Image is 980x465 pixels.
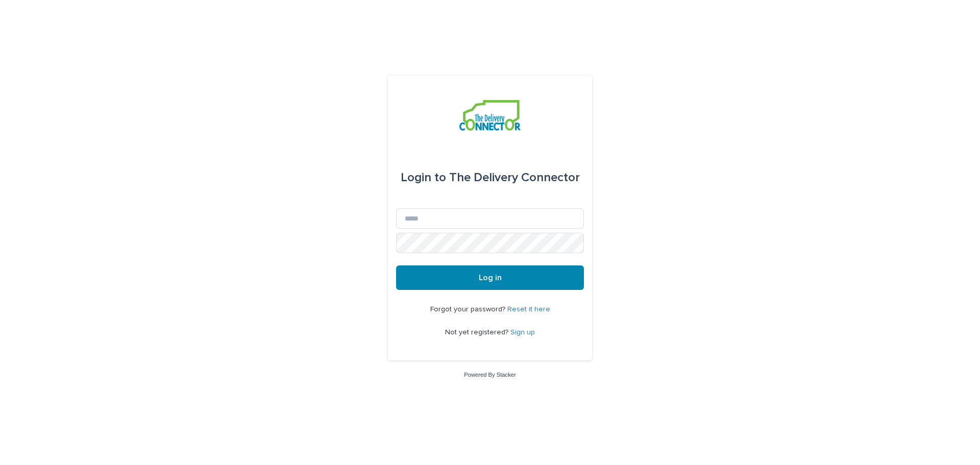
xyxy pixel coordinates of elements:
span: Forgot your password? [430,306,507,313]
span: Login to [401,172,446,184]
button: Log in [396,265,584,290]
a: Sign up [510,329,535,336]
img: aCWQmA6OSGG0Kwt8cj3c [459,100,520,131]
div: The Delivery Connector [401,163,580,192]
span: Not yet registered? [445,329,510,336]
a: Reset it here [507,306,550,313]
a: Powered By Stacker [464,372,516,378]
span: Log in [479,274,502,282]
